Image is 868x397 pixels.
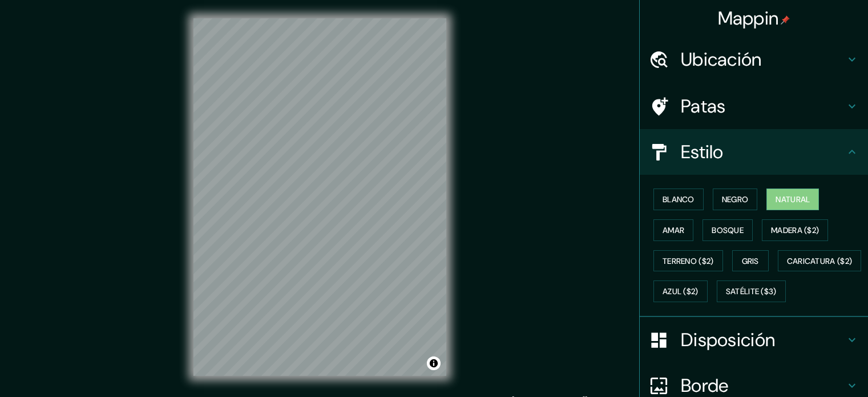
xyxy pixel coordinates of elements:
font: Estilo [681,140,724,164]
div: Patas [640,83,868,129]
button: Activar o desactivar atribución [427,356,441,370]
font: Patas [681,94,726,118]
img: pin-icon.png [781,15,790,25]
font: Mappin [718,6,779,30]
font: Disposición [681,328,775,352]
font: Terreno ($2) [663,256,714,266]
font: Ubicación [681,47,762,71]
button: Gris [732,250,769,272]
font: Madera ($2) [771,225,819,235]
font: Gris [742,256,759,266]
font: Satélite ($3) [726,287,777,297]
font: Negro [722,194,749,204]
button: Azul ($2) [653,280,708,302]
button: Caricatura ($2) [778,250,862,272]
button: Madera ($2) [762,219,828,241]
button: Negro [713,189,758,210]
button: Blanco [653,189,704,210]
iframe: Lanzador de widgets de ayuda [766,352,855,384]
font: Blanco [663,194,695,204]
button: Satélite ($3) [717,280,786,302]
canvas: Mapa [193,18,446,376]
div: Disposición [640,317,868,363]
font: Caricatura ($2) [787,256,853,266]
button: Bosque [703,219,753,241]
button: Amar [653,219,693,241]
font: Amar [663,225,684,235]
font: Bosque [712,225,744,235]
font: Azul ($2) [663,287,699,297]
button: Terreno ($2) [653,250,723,272]
div: Ubicación [640,37,868,82]
button: Natural [766,189,819,210]
div: Estilo [640,129,868,175]
font: Natural [776,194,810,204]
